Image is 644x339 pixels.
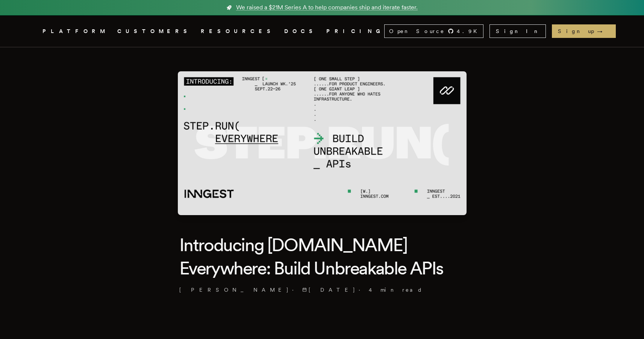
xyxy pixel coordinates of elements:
a: Sign In [489,24,546,38]
span: We raised a $21M Series A to help companies ship and iterate faster. [236,3,418,12]
h1: Introducing [DOMAIN_NAME] Everywhere: Build Unbreakable APIs [179,233,465,280]
nav: Global [21,15,623,47]
a: Sign up [552,24,616,38]
button: PLATFORM [42,27,108,36]
span: [DATE] [302,286,356,294]
p: · · [179,286,465,294]
a: DOCS [284,27,317,36]
span: → [597,27,610,35]
img: Featured image for Introducing Step.Run Everywhere: Build Unbreakable APIs blog post [178,71,467,215]
button: RESOURCES [201,27,275,36]
span: 4 min read [369,286,423,294]
a: CUSTOMERS [117,27,192,36]
a: [PERSON_NAME] [179,286,289,294]
span: Open Source [389,27,445,35]
span: 4.9 K [457,27,482,35]
a: PRICING [326,27,384,36]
